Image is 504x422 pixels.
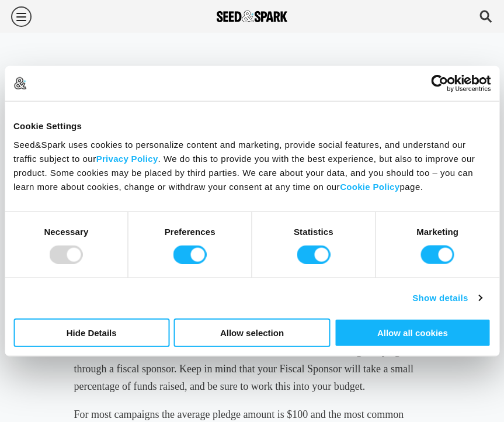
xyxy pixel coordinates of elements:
img: logo [13,77,26,89]
a: Privacy Policy [96,153,158,163]
button: Hide Details [13,318,169,347]
div: Cookie Settings [13,119,491,133]
a: Cookie Policy [340,181,399,191]
a: Usercentrics Cookiebot - opens in a new window [388,75,491,92]
strong: Statistics [294,227,333,237]
strong: Necessary [44,227,88,237]
button: Allow all cookies [335,318,491,347]
a: Show details [412,291,482,305]
button: Allow selection [174,318,330,347]
strong: Marketing [416,227,458,237]
strong: Preferences [165,227,215,237]
img: Seed amp; Spark [217,11,288,22]
div: Seed&Spark uses cookies to personalize content and marketing, provide social features, and unders... [13,137,491,193]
